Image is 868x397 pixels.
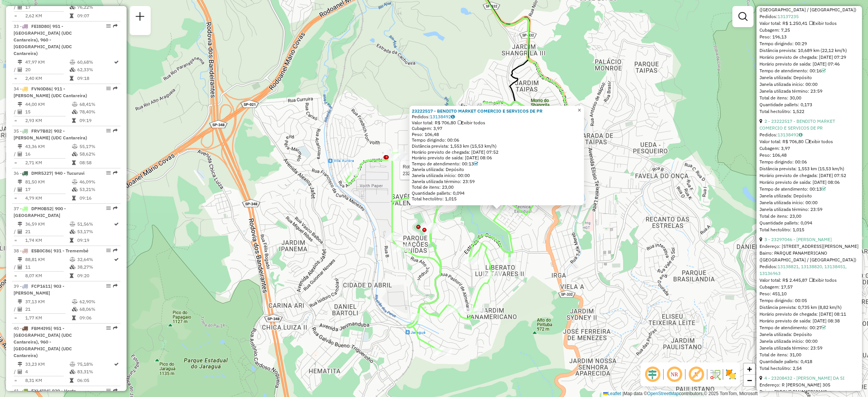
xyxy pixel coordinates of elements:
span: 39 - [14,283,64,296]
i: % de utilização da cubagem [70,265,75,269]
td: = [14,12,17,20]
td: 44,00 KM [25,101,72,108]
td: 11 [25,263,69,271]
i: Tempo total em rota [70,273,73,278]
div: Horário previsto de saída: [DATE] 08:06 [759,179,859,186]
span: 35 - [14,128,87,140]
i: Total de Atividades [18,67,22,72]
i: % de utilização da cubagem [72,187,78,192]
div: Endereço: [STREET_ADDRESS][PERSON_NAME] [759,243,859,250]
div: Total de itens: 31,00 [759,351,859,358]
em: Rota exportada [113,86,118,91]
i: Rota otimizada [114,362,119,366]
strong: 23222517 - BENDITO MARKET COMERCIO E SERVICOS DE PR [412,108,542,113]
img: Fluxo de ruas [709,368,721,380]
td: 2,71 KM [25,159,72,166]
div: Bairro: PARQUE PANAMERICANO ([GEOGRAPHIC_DATA] / [GEOGRAPHIC_DATA]) [759,250,859,263]
i: % de utilização da cubagem [70,370,75,374]
span: + [747,364,752,374]
td: 38,27% [77,263,113,271]
div: Tempo dirigindo: 00:05 [759,297,859,304]
td: 83,31% [77,368,113,376]
span: Peso: 451,10 [759,291,787,296]
i: Total de Atividades [18,110,22,114]
span: DMR5J27 [31,170,52,176]
td: 21 [25,228,69,235]
a: 2 - 23222517 - BENDITO MARKET COMERCIO E SERVICOS DE PR [759,118,835,131]
i: Tempo total em rota [72,316,76,320]
span: FEI8D80 [31,23,49,29]
div: Janela utilizada: Depósito [759,192,859,199]
div: Total hectolitro: 1,015 [759,226,859,233]
div: Total hectolitro: 2,54 [759,365,859,372]
td: 4 [25,368,69,376]
td: 55,17% [79,143,117,150]
span: FXL4I94 [31,388,49,394]
td: 53,17% [77,228,113,235]
i: Observações [799,133,802,137]
span: Exibir todos [805,139,833,144]
em: Rota exportada [113,248,118,253]
div: Tempo de atendimento: 00:13 [759,186,859,192]
span: 40 - [14,325,72,358]
i: Distância Total [18,257,22,262]
i: Total de Atividades [18,370,22,374]
i: Distância Total [18,222,22,226]
a: Com service time [822,325,826,330]
span: Exibir todos [458,120,485,125]
div: Pedidos: [759,263,859,277]
span: Exibir todos [809,20,837,26]
td: / [14,66,17,73]
td: = [14,314,17,322]
td: 37,13 KM [25,298,72,305]
div: Total hectolitro: 1,015 [412,196,582,202]
span: Exibir rótulo [687,365,705,383]
td: 81,50 KM [25,178,72,186]
span: | 902 - [PERSON_NAME] (UDC Cantareira) [14,128,87,140]
span: Ocultar deslocamento [643,365,662,383]
td: 43,36 KM [25,143,72,150]
div: Map data © contributors,© 2025 TomTom, Microsoft [601,391,759,397]
em: Rota exportada [113,171,118,175]
td: = [14,194,17,202]
div: Janela utilizada: Depósito [759,331,859,338]
i: Distância Total [18,60,22,64]
span: Peso: 106,48 [759,152,787,158]
i: % de utilização do peso [70,60,75,64]
td: 2,40 KM [25,75,69,82]
i: Tempo total em rota [70,378,73,383]
i: Total de Atividades [18,152,22,156]
i: Distância Total [18,102,22,107]
td: 46,09% [79,178,117,186]
div: Tempo dirigindo: 00:29 [759,40,859,47]
td: 09:07 [77,12,113,20]
i: Tempo total em rota [72,118,76,123]
td: = [14,377,17,384]
a: 4 - 23208432 - [PERSON_NAME] DA SI [764,375,845,381]
span: Peso: 106,48 [412,131,439,137]
i: Distância Total [18,180,22,184]
em: Rota exportada [113,206,118,211]
div: Janela utilizada término: 23:59 [412,179,582,185]
i: % de utilização do peso [72,299,78,304]
i: Tempo total em rota [70,76,73,81]
div: Quantidade pallets: 0,173 [759,101,859,108]
span: Cubagem: 3,97 [412,125,442,131]
a: Zoom out [744,375,755,386]
i: Distância Total [18,144,22,149]
div: Horário previsto de chegada: [DATE] 07:29 [759,54,859,61]
span: Ocultar NR [665,365,683,383]
span: Exibir todos [809,277,837,283]
td: 17 [25,186,72,193]
div: Horário previsto de saída: [DATE] 08:06 [412,155,582,161]
a: Exibir filtros [735,9,750,24]
div: Total de itens: 30,00 [759,95,859,101]
div: Janela utilizada término: 23:59 [759,88,859,95]
td: 51,56% [77,220,113,228]
td: / [14,263,17,271]
div: Janela utilizada: Depósito [412,166,582,173]
i: % de utilização da cubagem [70,229,75,234]
div: Tempo de atendimento: 00:13 [412,161,582,167]
span: | 911 - [PERSON_NAME] (UDC Cantareira) [14,86,87,98]
div: Distância prevista: 1,553 km (15,53 km/h) [759,165,859,172]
